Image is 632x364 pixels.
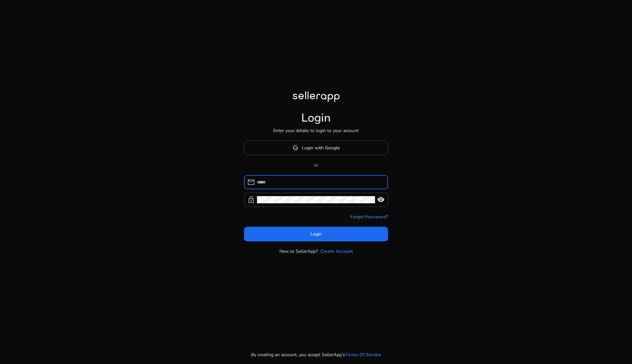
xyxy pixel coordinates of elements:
span: visibility [377,196,385,204]
p: New to SellerApp? [279,248,318,255]
span: Login with Google [302,144,340,151]
button: Login with Google [244,141,388,155]
a: Terms Of Service [345,351,381,358]
a: Create Account [320,248,353,255]
a: Forgot Password? [350,213,388,220]
span: lock [247,196,255,204]
span: mail [247,178,255,186]
span: Login [310,231,322,237]
img: google-logo.svg [293,145,299,151]
button: Login [244,227,388,241]
p: or [244,162,388,169]
h1: Login [301,111,331,125]
p: Enter your details to login to your account [273,127,359,134]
